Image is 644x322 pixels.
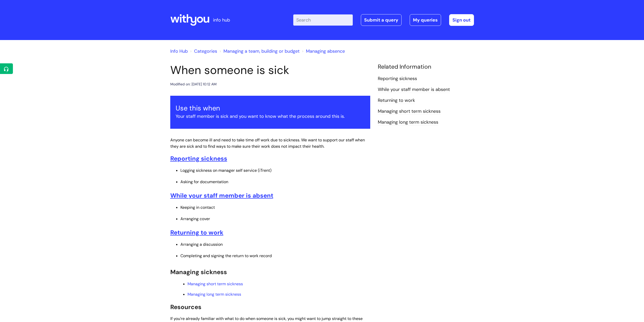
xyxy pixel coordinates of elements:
span: Arranging a discussion [180,242,223,247]
a: Returning to work [170,229,223,236]
span: Arranging cover [180,216,210,221]
p: info hub [213,16,230,24]
h4: Related Information [378,63,474,70]
a: While‌ ‌your‌ ‌staff‌ ‌member‌ ‌is‌ ‌absent‌ [378,86,450,93]
li: Solution home [189,47,217,55]
li: Managing absence [301,47,345,55]
a: Managing long term sickness [188,292,241,297]
a: Managing short term sickness [378,108,441,115]
a: Sign out [449,14,474,26]
a: Info Hub [170,48,188,54]
a: Managing absence [306,48,345,54]
span: Resources [170,303,201,311]
span: Completing and signing the return to work record [180,253,272,258]
a: While your staff member is absent [170,192,273,199]
a: My queries [410,14,441,26]
span: Managing sickness [170,268,227,276]
a: Submit a query [361,14,402,26]
span: Anyone can become ill and need to take time off work due to sickness. We want to support our staf... [170,137,365,149]
input: Search [293,14,353,26]
span: Logging sickness on manager self service (iTrent) [180,168,272,173]
a: Managing long term sickness [378,119,438,126]
a: Managing short term sickness [188,281,243,287]
a: Managing a team, building or budget [223,48,300,54]
h3: Use this when [176,104,365,112]
a: Reporting sickness [378,75,417,82]
span: Keeping in contact [180,205,215,210]
div: Modified on: [DATE] 10:12 AM [170,81,217,87]
p: Your staff member is sick and you want to know what the process around this is. [176,112,365,120]
a: Reporting sickness [170,155,227,162]
li: Managing a team, building or budget [218,47,300,55]
h1: When someone is sick [170,63,370,77]
div: | - [293,14,474,26]
span: Asking for documentation [180,179,228,184]
a: Returning to work [378,97,415,104]
a: Categories [194,48,217,54]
